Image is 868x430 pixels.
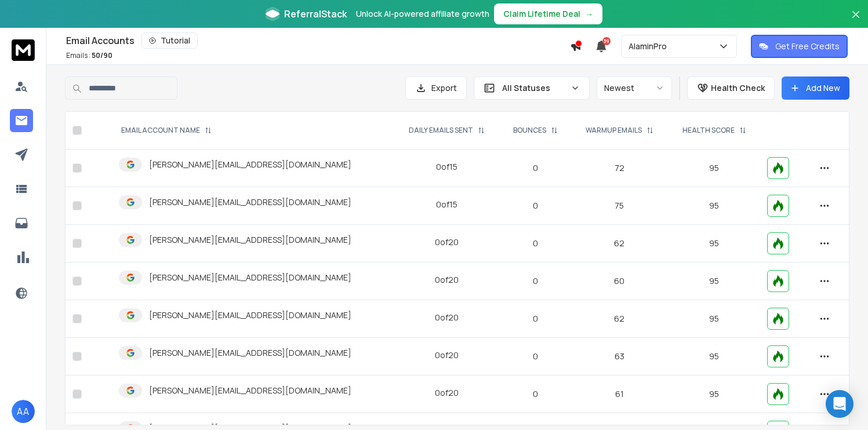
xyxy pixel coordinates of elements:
p: Emails : [66,51,112,60]
div: 0 of 15 [436,199,457,210]
button: Newest [597,76,672,100]
td: 61 [571,376,668,413]
p: 0 [507,162,564,174]
td: 63 [571,338,668,376]
p: 0 [507,275,564,287]
span: → [585,8,593,20]
p: Health Check [711,82,765,94]
td: 95 [668,150,760,187]
p: 0 [507,200,564,212]
p: [PERSON_NAME][EMAIL_ADDRESS][DOMAIN_NAME] [149,272,351,283]
p: [PERSON_NAME][EMAIL_ADDRESS][DOMAIN_NAME] [149,196,351,208]
p: HEALTH SCORE [682,126,735,135]
div: 0 of 20 [435,274,459,286]
td: 95 [668,225,760,263]
p: 0 [507,388,564,400]
td: 95 [668,338,760,376]
p: 0 [507,238,564,249]
button: Export [405,76,467,100]
p: Get Free Credits [775,41,840,52]
button: Add New [782,76,849,100]
td: 62 [571,300,668,338]
button: Health Check [687,76,775,100]
td: 95 [668,187,760,225]
button: Close banner [848,7,863,35]
p: 0 [507,351,564,362]
div: 0 of 15 [436,161,457,173]
p: [PERSON_NAME][EMAIL_ADDRESS][DOMAIN_NAME] [149,309,351,321]
p: [PERSON_NAME][EMAIL_ADDRESS][DOMAIN_NAME] [149,234,351,246]
div: 0 of 20 [435,387,459,399]
div: Email Accounts [66,32,570,49]
button: AA [12,400,35,423]
div: Open Intercom Messenger [826,390,854,418]
td: 95 [668,263,760,300]
td: 95 [668,376,760,413]
p: BOUNCES [513,126,546,135]
td: 62 [571,225,668,263]
td: 60 [571,263,668,300]
p: Unlock AI-powered affiliate growth [356,8,489,20]
p: 0 [507,313,564,325]
td: 95 [668,300,760,338]
p: [PERSON_NAME][EMAIL_ADDRESS][DOMAIN_NAME] [149,159,351,170]
div: 0 of 20 [435,349,459,361]
div: 0 of 20 [435,236,459,248]
p: AlaminPro [629,41,671,52]
p: All Statuses [502,82,566,94]
p: WARMUP EMAILS [586,126,642,135]
p: DAILY EMAILS SENT [409,126,473,135]
button: Get Free Credits [751,35,848,58]
span: 50 / 90 [92,50,112,60]
button: Tutorial [141,32,198,49]
button: Claim Lifetime Deal→ [494,3,602,24]
div: EMAIL ACCOUNT NAME [121,126,212,135]
p: [PERSON_NAME][EMAIL_ADDRESS][DOMAIN_NAME] [149,347,351,359]
td: 72 [571,150,668,187]
td: 75 [571,187,668,225]
span: ReferralStack [284,7,347,21]
div: 0 of 20 [435,312,459,323]
p: [PERSON_NAME][EMAIL_ADDRESS][DOMAIN_NAME] [149,385,351,396]
span: 39 [602,37,611,45]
